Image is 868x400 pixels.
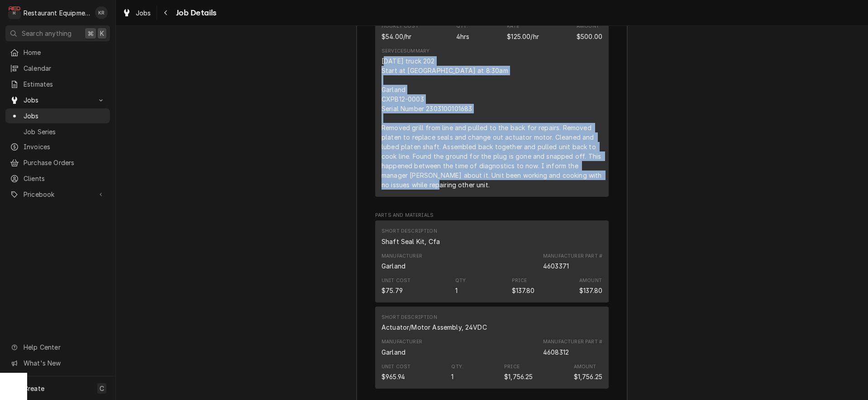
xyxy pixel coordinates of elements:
[451,363,463,381] div: Quantity
[512,286,535,295] div: Price
[543,253,602,260] div: Manufacturer Part #
[382,237,440,246] div: Short Description
[136,8,151,18] span: Jobs
[375,307,609,389] div: Line Item
[382,277,410,295] div: Cost
[5,340,110,355] a: Go to Help Center
[574,363,602,381] div: Amount
[100,29,104,38] span: K
[5,25,110,41] button: Search anything⌘K
[382,347,405,357] div: Manufacturer
[24,342,105,352] span: Help Center
[87,29,94,38] span: ⌘
[382,277,410,284] div: Unit Cost
[382,56,602,190] div: [DATE] truck 202 Start at [GEOGRAPHIC_DATA] at 8:30am Garland CXPB12-0003 Serial Number 230310010...
[543,253,602,271] div: Part Number
[8,6,21,19] div: R
[543,338,602,346] div: Manufacturer Part #
[512,277,527,284] div: Price
[577,23,599,30] div: Amount
[382,338,422,346] div: Manufacturer
[382,338,422,356] div: Manufacturer
[382,228,440,246] div: Short Description
[24,95,92,105] span: Jobs
[24,79,105,89] span: Estimates
[455,277,467,284] div: Qty.
[375,212,609,219] span: Parts and Materials
[382,286,403,295] div: Cost
[24,63,105,73] span: Calendar
[5,155,110,170] a: Purchase Orders
[159,5,173,20] button: Navigate back
[579,286,602,295] div: Amount
[456,23,470,41] div: Quantity
[451,372,453,381] div: Quantity
[504,363,533,381] div: Price
[382,23,419,41] div: Cost
[382,363,410,371] div: Unit Cost
[24,190,92,199] span: Pricebook
[24,142,105,151] span: Invoices
[119,5,155,20] a: Jobs
[543,261,569,271] div: Part Number
[24,158,105,167] span: Purchase Orders
[375,220,609,302] div: Line Item
[507,23,519,30] div: Rate
[543,347,569,357] div: Part Number
[100,384,104,393] span: C
[24,48,105,57] span: Home
[95,6,108,19] div: KR
[543,338,602,356] div: Part Number
[507,32,539,41] div: Price
[577,23,602,41] div: Amount
[577,32,602,41] div: Amount
[5,77,110,92] a: Estimates
[455,286,458,295] div: Quantity
[504,363,520,371] div: Price
[5,61,110,76] a: Calendar
[5,187,110,202] a: Go to Pricebook
[5,108,110,123] a: Jobs
[382,23,419,30] div: Hourly Cost
[382,228,437,235] div: Short Description
[22,29,72,38] span: Search anything
[504,372,533,381] div: Price
[8,6,21,19] div: Restaurant Equipment Diagnostics's Avatar
[5,93,110,107] a: Go to Jobs
[382,314,437,321] div: Short Description
[507,23,539,41] div: Price
[382,32,411,41] div: Cost
[5,124,110,139] a: Job Series
[5,139,110,154] a: Invoices
[382,253,422,271] div: Manufacturer
[382,48,429,55] div: Service Summary
[382,363,410,381] div: Cost
[382,261,405,271] div: Manufacturer
[24,111,105,121] span: Jobs
[375,212,609,392] div: Parts and Materials
[375,220,609,392] div: Parts and Materials List
[24,174,105,183] span: Clients
[24,8,90,18] div: Restaurant Equipment Diagnostics
[382,253,422,260] div: Manufacturer
[456,23,468,30] div: Qty.
[455,277,467,295] div: Quantity
[574,372,602,381] div: Amount
[24,385,44,392] span: Create
[579,277,602,284] div: Amount
[24,127,105,137] span: Job Series
[24,358,105,368] span: What's New
[579,277,602,295] div: Amount
[5,171,110,186] a: Clients
[456,32,470,41] div: Quantity
[382,322,487,332] div: Short Description
[5,356,110,371] a: Go to What's New
[382,372,405,381] div: Cost
[574,363,596,371] div: Amount
[451,363,463,371] div: Qty.
[95,6,108,19] div: Kelli Robinette's Avatar
[382,314,487,332] div: Short Description
[173,7,217,19] span: Job Details
[5,45,110,60] a: Home
[512,277,535,295] div: Price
